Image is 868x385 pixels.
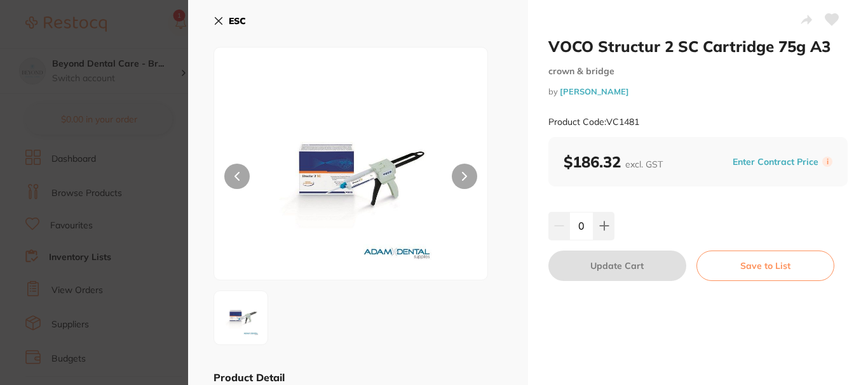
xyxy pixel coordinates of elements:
button: Save to List [696,251,834,281]
b: $186.32 [564,152,663,171]
small: by [548,87,848,96]
span: excl. GST [625,159,663,170]
button: Update Cart [548,251,686,281]
b: Product Detail [214,371,285,384]
button: ESC [214,10,246,32]
a: [PERSON_NAME] [560,86,629,96]
img: MS5qcGc [218,295,264,341]
img: MS5qcGc [269,79,433,280]
h2: VOCO Structur 2 SC Cartridge 75g A3 [548,37,848,56]
small: Product Code: VC1481 [548,117,639,127]
button: Enter Contract Price [729,156,822,168]
label: i [822,157,832,167]
small: crown & bridge [548,66,848,77]
b: ESC [229,15,246,27]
